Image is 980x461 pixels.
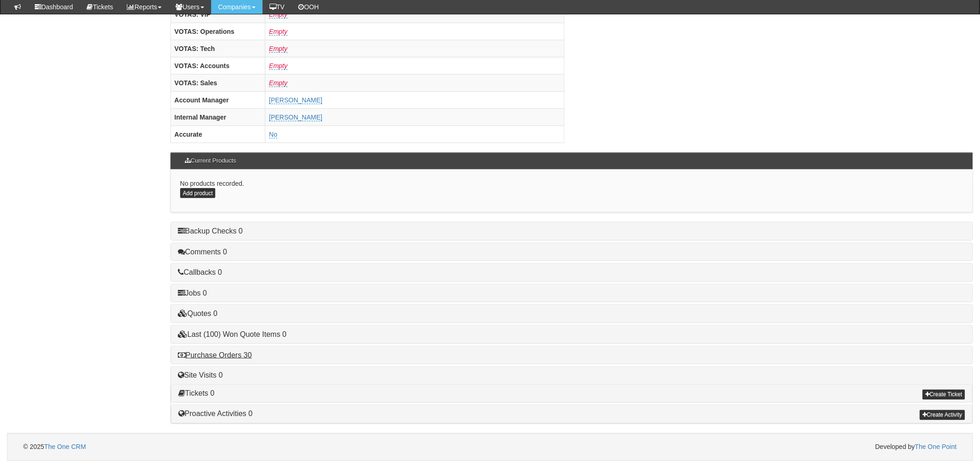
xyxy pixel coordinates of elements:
a: No [269,131,277,139]
a: Quotes 0 [178,309,218,317]
th: VOTAS: Tech [170,40,265,57]
a: Empty [269,11,288,19]
a: [PERSON_NAME] [269,96,322,104]
h3: Current Products [180,153,241,169]
th: Accurate [170,126,265,143]
a: Empty [269,79,288,87]
a: Comments 0 [178,248,227,256]
a: Empty [269,45,288,53]
a: Proactive Activities 0 [178,410,253,418]
span: Developed by [875,442,957,452]
a: Purchase Orders 30 [178,351,252,359]
a: Callbacks 0 [178,268,222,276]
a: Tickets 0 [178,390,214,398]
a: Add product [180,188,216,198]
th: VOTAS: Accounts [170,57,265,75]
a: Create Ticket [923,390,965,400]
th: VOTAS: Operations [170,23,265,40]
div: No products recorded. [170,170,973,213]
a: [PERSON_NAME] [269,114,322,121]
a: The One CRM [44,443,86,451]
a: Empty [269,28,288,36]
a: Last (100) Won Quote Items 0 [178,330,287,338]
a: Jobs 0 [178,289,207,297]
th: VOTAS: VIP [170,6,265,23]
a: Empty [269,62,288,70]
th: VOTAS: Sales [170,75,265,92]
span: © 2025 [23,443,86,451]
a: The One Point [915,443,957,451]
a: Site Visits 0 [178,372,223,379]
a: Create Activity [920,410,965,420]
th: Internal Manager [170,109,265,126]
a: Backup Checks 0 [178,227,243,235]
th: Account Manager [170,92,265,109]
